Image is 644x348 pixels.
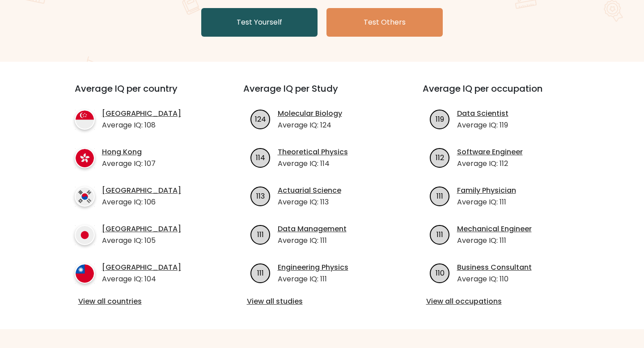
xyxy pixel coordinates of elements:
a: View all occupations [426,296,577,307]
text: 111 [257,267,264,278]
a: Test Yourself [201,8,318,37]
p: Average IQ: 111 [278,235,347,246]
p: Average IQ: 108 [102,120,181,131]
a: [GEOGRAPHIC_DATA] [102,262,181,273]
a: View all studies [247,296,398,307]
a: Molecular Biology [278,108,342,119]
a: Mechanical Engineer [457,224,532,234]
a: Test Others [326,8,443,37]
img: country [75,187,95,207]
a: Business Consultant [457,262,532,273]
p: Average IQ: 113 [278,197,341,208]
a: [GEOGRAPHIC_DATA] [102,108,181,119]
img: country [75,225,95,245]
h3: Average IQ per occupation [423,83,580,105]
a: Software Engineer [457,147,523,157]
a: Data Scientist [457,108,508,119]
text: 113 [256,191,265,201]
text: 124 [255,114,266,124]
p: Average IQ: 124 [278,120,342,131]
p: Average IQ: 110 [457,274,532,284]
a: [GEOGRAPHIC_DATA] [102,224,181,234]
img: country [75,148,95,168]
p: Average IQ: 111 [457,197,516,208]
p: Average IQ: 111 [278,274,348,284]
text: 111 [436,191,443,201]
p: Average IQ: 111 [457,235,532,246]
img: country [75,110,95,130]
text: 111 [257,229,264,239]
p: Average IQ: 106 [102,197,181,208]
p: Average IQ: 114 [278,158,348,169]
text: 110 [435,267,444,278]
a: Data Management [278,224,347,234]
p: Average IQ: 104 [102,274,181,284]
p: Average IQ: 112 [457,158,523,169]
text: 119 [436,114,444,124]
a: Hong Kong [102,147,156,157]
img: country [75,263,95,284]
a: [GEOGRAPHIC_DATA] [102,185,181,196]
a: Family Physician [457,185,516,196]
h3: Average IQ per Study [243,83,401,105]
p: Average IQ: 119 [457,120,508,131]
h3: Average IQ per country [75,83,211,105]
p: Average IQ: 107 [102,158,156,169]
a: Theoretical Physics [278,147,348,157]
p: Average IQ: 105 [102,235,181,246]
a: Actuarial Science [278,185,341,196]
text: 112 [436,152,444,162]
a: Engineering Physics [278,262,348,273]
a: View all countries [78,296,208,307]
text: 111 [436,229,443,239]
text: 114 [256,152,265,162]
